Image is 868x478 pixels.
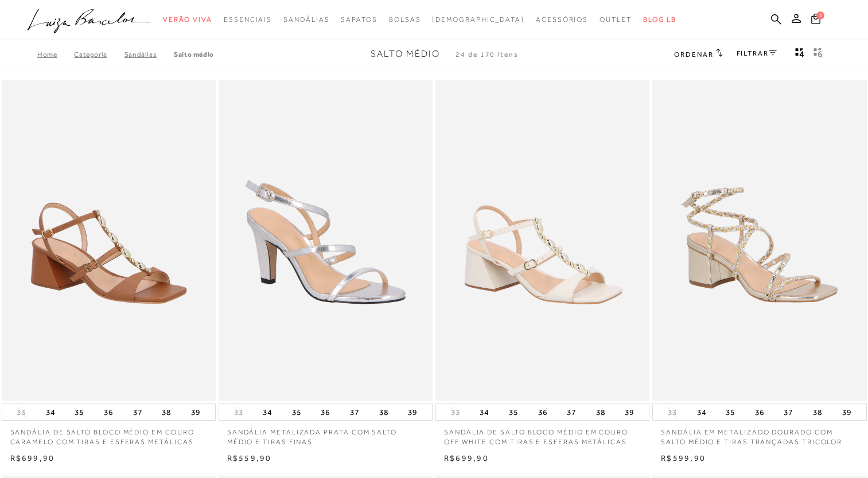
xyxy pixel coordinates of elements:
[664,407,680,418] button: 33
[347,404,363,420] button: 37
[653,82,865,399] a: SANDÁLIA EM METALIZADO DOURADO COM SALTO MÉDIO E TIRAS TRANÇADAS TRICOLOR SANDÁLIA EM METALIZADO ...
[600,15,632,23] span: Outlet
[341,15,377,23] span: Sapatos
[283,9,329,30] a: noSubCategoriesText
[130,404,146,420] button: 37
[810,47,826,62] button: gridText6Desc
[694,404,710,420] button: 34
[3,82,215,399] img: SANDÁLIA DE SALTO BLOCO MÉDIO EM COURO CARAMELO COM TIRAS E ESFERAS METÁLICAS
[163,15,212,23] span: Verão Viva
[643,9,676,30] a: BLOG LB
[371,49,440,59] span: Salto Médio
[809,404,826,420] button: 38
[13,407,29,418] button: 33
[341,9,377,30] a: noSubCategoriesText
[259,404,275,420] button: 34
[376,404,392,420] button: 38
[100,404,116,420] button: 36
[839,404,855,420] button: 39
[224,15,272,23] span: Essenciais
[389,9,421,30] a: noSubCategoriesText
[476,404,492,420] button: 34
[220,82,431,399] a: SANDÁLIA METALIZADA PRATA COM SALTO MÉDIO E TIRAS FINAS SANDÁLIA METALIZADA PRATA COM SALTO MÉDIO...
[317,404,333,420] button: 36
[71,404,87,420] button: 35
[163,9,212,30] a: noSubCategoriesText
[536,15,588,23] span: Acessórios
[74,50,124,58] a: Categoria
[10,453,55,463] span: R$699,90
[224,9,272,30] a: noSubCategoriesText
[563,404,579,420] button: 37
[593,404,609,420] button: 38
[447,407,464,418] button: 33
[737,49,777,57] a: FILTRAR
[816,11,824,19] span: 1
[674,50,713,58] span: Ordenar
[643,15,676,23] span: BLOG LB
[227,453,272,463] span: R$559,90
[600,9,632,30] a: noSubCategoriesText
[404,404,421,420] button: 39
[37,50,74,58] a: Home
[219,421,433,447] a: SANDÁLIA METALIZADA PRATA COM SALTO MÉDIO E TIRAS FINAS
[220,82,431,399] img: SANDÁLIA METALIZADA PRATA COM SALTO MÉDIO E TIRAS FINAS
[188,404,204,420] button: 39
[289,404,305,420] button: 35
[174,50,214,58] a: Salto Médio
[283,15,329,23] span: Sandálias
[792,47,808,62] button: Mostrar 4 produtos por linha
[2,421,216,447] a: SANDÁLIA DE SALTO BLOCO MÉDIO EM COURO CARAMELO COM TIRAS E ESFERAS METÁLICAS
[444,453,489,463] span: R$699,90
[437,82,648,399] a: SANDÁLIA DE SALTO BLOCO MÉDIO EM COURO OFF WHITE COM TIRAS E ESFERAS METÁLICAS SANDÁLIA DE SALTO ...
[535,404,551,420] button: 36
[435,421,649,447] a: SANDÁLIA DE SALTO BLOCO MÉDIO EM COURO OFF WHITE COM TIRAS E ESFERAS METÁLICAS
[437,82,648,399] img: SANDÁLIA DE SALTO BLOCO MÉDIO EM COURO OFF WHITE COM TIRAS E ESFERAS METÁLICAS
[432,15,524,23] span: [DEMOGRAPHIC_DATA]
[808,13,824,28] button: 1
[536,9,588,30] a: noSubCategoriesText
[661,453,706,463] span: R$599,90
[621,404,637,420] button: 39
[653,82,865,399] img: SANDÁLIA EM METALIZADO DOURADO COM SALTO MÉDIO E TIRAS TRANÇADAS TRICOLOR
[456,50,519,58] span: 24 de 170 itens
[722,404,738,420] button: 35
[3,82,215,399] a: SANDÁLIA DE SALTO BLOCO MÉDIO EM COURO CARAMELO COM TIRAS E ESFERAS METÁLICAS SANDÁLIA DE SALTO B...
[42,404,59,420] button: 34
[124,50,174,58] a: SANDÁLIAS
[158,404,174,420] button: 38
[432,9,524,30] a: noSubCategoriesText
[231,407,247,418] button: 33
[389,15,421,23] span: Bolsas
[652,421,866,447] a: SANDÁLIA EM METALIZADO DOURADO COM SALTO MÉDIO E TIRAS TRANÇADAS TRICOLOR
[505,404,521,420] button: 35
[752,404,768,420] button: 36
[780,404,796,420] button: 37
